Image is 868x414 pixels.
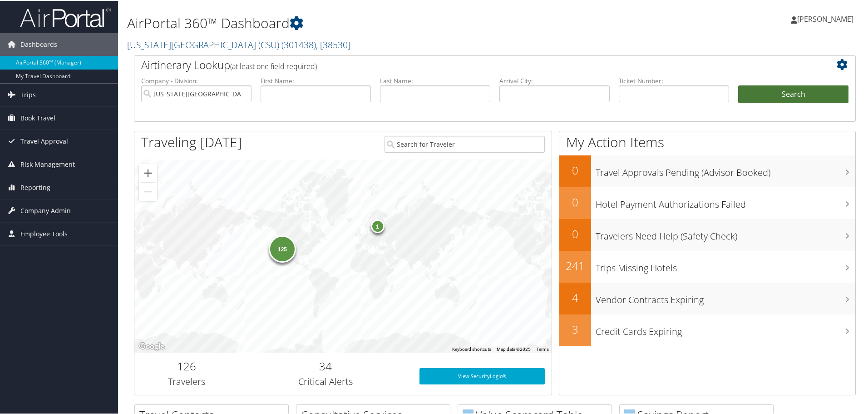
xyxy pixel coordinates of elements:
[419,367,545,384] a: View SecurityLogic®
[137,340,167,352] a: Open this area in Google Maps (opens a new window)
[127,13,617,32] h1: AirPortal 360™ Dashboard
[20,6,111,27] img: airportal-logo.png
[499,75,610,85] label: Arrival City:
[452,345,491,352] button: Keyboard shortcuts
[20,32,57,55] span: Dashboards
[559,321,591,336] h2: 3
[559,132,855,151] h1: My Action Items
[230,60,317,70] span: (at least one field required)
[559,314,855,345] a: 3Credit Cards Expiring
[559,289,591,304] h2: 4
[141,132,242,151] h1: Traveling [DATE]
[141,358,232,373] h2: 126
[596,224,855,242] h3: Travelers Need Help (Safety Check)
[596,320,855,337] h3: Credit Cards Expiring
[20,106,55,129] span: Book Travel
[246,358,406,373] h2: 34
[261,75,371,85] label: First Name:
[269,234,296,262] div: 125
[559,218,855,250] a: 0Travelers Need Help (Safety Check)
[797,13,853,23] span: [PERSON_NAME]
[559,194,591,209] h2: 0
[20,175,50,198] span: Reporting
[559,225,591,241] h2: 0
[141,75,252,85] label: Company - Division:
[559,250,855,282] a: 241Trips Missing Hotels
[141,56,789,72] h2: Airtinerary Lookup
[791,5,863,32] a: [PERSON_NAME]
[559,162,591,177] h2: 0
[559,257,591,273] h2: 241
[20,129,68,152] span: Travel Approval
[370,218,384,232] div: 1
[380,75,490,85] label: Last Name:
[559,282,855,314] a: 4Vendor Contracts Expiring
[536,346,549,351] a: Terms (opens in new tab)
[596,256,855,274] h3: Trips Missing Hotels
[385,135,545,152] input: Search for Traveler
[141,374,232,387] h3: Travelers
[281,38,316,50] span: ( 301438 )
[20,83,36,105] span: Trips
[20,199,71,221] span: Company Admin
[559,186,855,218] a: 0Hotel Payment Authorizations Failed
[20,222,68,244] span: Employee Tools
[619,75,729,85] label: Ticket Number:
[738,85,848,103] button: Search
[596,288,855,305] h3: Vendor Contracts Expiring
[559,155,855,186] a: 0Travel Approvals Pending (Advisor Booked)
[497,346,531,351] span: Map data ©2025
[316,38,350,50] span: , [ 38530 ]
[139,163,157,181] button: Zoom in
[139,182,157,200] button: Zoom out
[127,38,350,50] a: [US_STATE][GEOGRAPHIC_DATA] (CSU)
[137,340,167,352] img: Google
[20,152,75,175] span: Risk Management
[596,161,855,178] h3: Travel Approvals Pending (Advisor Booked)
[596,193,855,210] h3: Hotel Payment Authorizations Failed
[246,374,406,387] h3: Critical Alerts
